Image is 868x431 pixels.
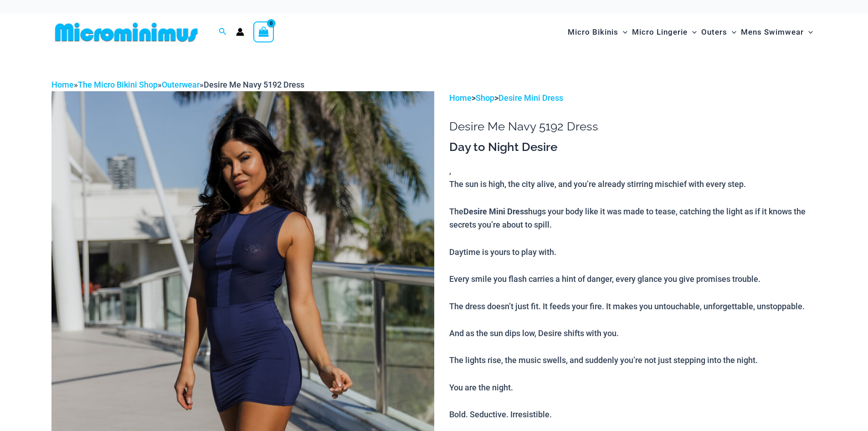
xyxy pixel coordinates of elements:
span: Micro Lingerie [632,21,688,44]
a: Search icon link [219,26,227,38]
span: Desire Me Navy 5192 Dress [204,80,304,89]
nav: Site Navigation [564,17,817,47]
p: > > [449,91,817,105]
a: View Shopping Cart, empty [253,21,274,42]
span: Micro Bikinis [568,21,618,44]
a: Outerwear [162,80,200,89]
span: » » » [51,80,304,89]
span: Outers [701,21,727,44]
a: Shop [476,93,494,103]
a: Home [449,93,472,103]
a: Micro BikinisMenu ToggleMenu Toggle [565,18,630,46]
a: OutersMenu ToggleMenu Toggle [699,18,739,46]
h1: Desire Me Navy 5192 Dress [449,119,817,134]
a: Account icon link [236,28,244,36]
a: Desire Mini Dress [498,93,563,103]
a: Home [51,80,74,89]
span: Menu Toggle [618,21,627,44]
span: Menu Toggle [727,21,736,44]
span: Mens Swimwear [741,21,804,44]
span: Menu Toggle [804,21,813,44]
a: The Micro Bikini Shop [78,80,158,89]
b: Desire Mini Dress [463,206,528,217]
a: Mens SwimwearMenu ToggleMenu Toggle [739,18,815,46]
span: Menu Toggle [688,21,697,44]
h3: Day to Night Desire [449,140,817,155]
a: Micro LingerieMenu ToggleMenu Toggle [630,18,699,46]
img: MM SHOP LOGO FLAT [51,22,201,42]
